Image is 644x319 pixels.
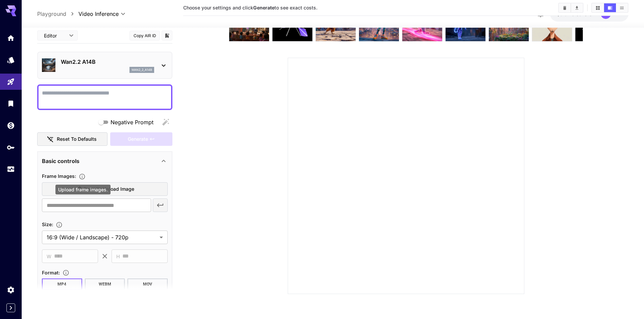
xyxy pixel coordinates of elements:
[53,221,65,228] button: Adjust the dimensions of the generated image by specifying its width and height in pixels, or sel...
[42,221,53,227] span: Size :
[558,3,583,13] div: Clear AllDownload All
[7,143,15,152] div: API Keys
[111,118,153,126] span: Negative Prompt
[47,252,51,260] span: W
[592,3,604,12] button: Show media in grid view
[604,3,616,12] button: Show media in video view
[129,30,160,40] button: Copy AIR ID
[42,173,76,179] span: Frame Images :
[127,278,168,290] button: MOV
[572,11,595,17] span: credits left
[7,165,15,174] div: Usage
[85,278,125,290] button: WEBM
[7,34,15,42] div: Home
[55,185,111,194] div: Upload frame images.
[47,233,157,241] span: 16:9 (Wide / Landscape) - 720p
[42,55,168,76] div: Wan2.2 A14Bwan2_2_a14b
[559,3,571,12] button: Clear All
[78,10,119,18] span: Video Inference
[37,10,66,18] a: Playground
[76,173,88,180] button: Upload frame images.
[164,31,170,39] button: Add to library
[7,99,15,108] div: Library
[60,269,72,276] button: Choose the file format for the output video.
[42,182,168,196] label: Drag or upload image
[61,58,154,66] p: Wan2.2 A14B
[6,303,15,312] button: Expand sidebar
[616,3,628,12] button: Show media in list view
[44,32,65,39] span: Editor
[42,157,79,165] p: Basic controls
[253,5,275,10] b: Generate
[37,10,78,18] nav: breadcrumb
[42,269,60,275] span: Format :
[571,3,583,12] button: Download All
[37,132,108,146] button: Reset to defaults
[557,11,572,17] span: $5.54
[42,153,168,169] div: Basic controls
[183,5,317,10] span: Choose your settings and click to see exact costs.
[132,68,152,72] p: wan2_2_a14b
[42,278,82,290] button: MP4
[7,286,15,294] div: Settings
[591,3,628,13] div: Show media in grid viewShow media in video viewShow media in list view
[7,78,15,86] div: Playground
[116,252,120,260] span: H
[7,56,15,64] div: Models
[7,121,15,130] div: Wallet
